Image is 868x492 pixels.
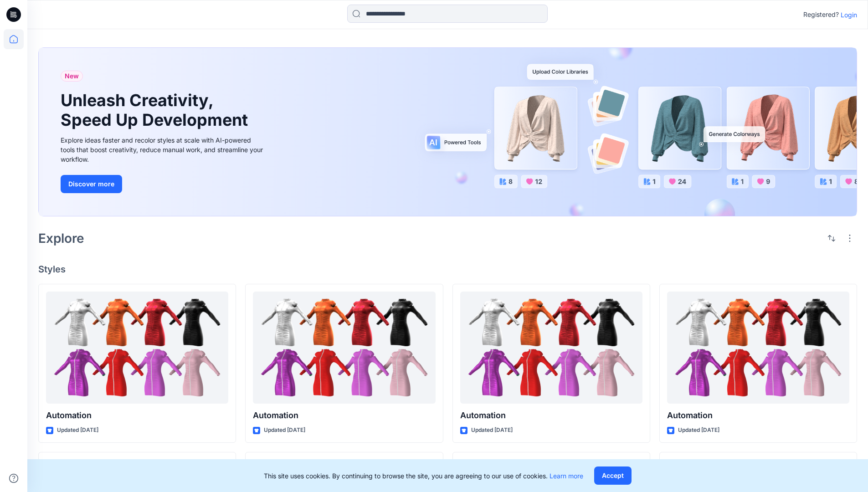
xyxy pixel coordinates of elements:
[264,471,583,481] p: This site uses cookies. By continuing to browse the site, you are agreeing to our use of cookies.
[471,425,513,435] p: Updated [DATE]
[460,292,642,404] a: Automation
[460,409,642,422] p: Automation
[253,409,435,422] p: Automation
[253,292,435,404] a: Automation
[678,425,719,435] p: Updated [DATE]
[61,91,252,130] h1: Unleash Creativity, Speed Up Development
[841,10,857,20] p: Login
[61,175,266,193] a: Discover more
[550,472,583,480] a: Learn more
[46,409,228,422] p: Automation
[264,425,305,435] p: Updated [DATE]
[594,466,632,485] button: Accept
[667,409,849,422] p: Automation
[61,135,266,164] div: Explore ideas faster and recolor styles at scale with AI-powered tools that boost creativity, red...
[38,264,857,275] h4: Styles
[667,292,849,404] a: Automation
[65,71,79,82] span: New
[61,175,122,193] button: Discover more
[46,292,228,404] a: Automation
[803,9,839,20] p: Registered?
[38,231,84,246] h2: Explore
[57,425,98,435] p: Updated [DATE]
